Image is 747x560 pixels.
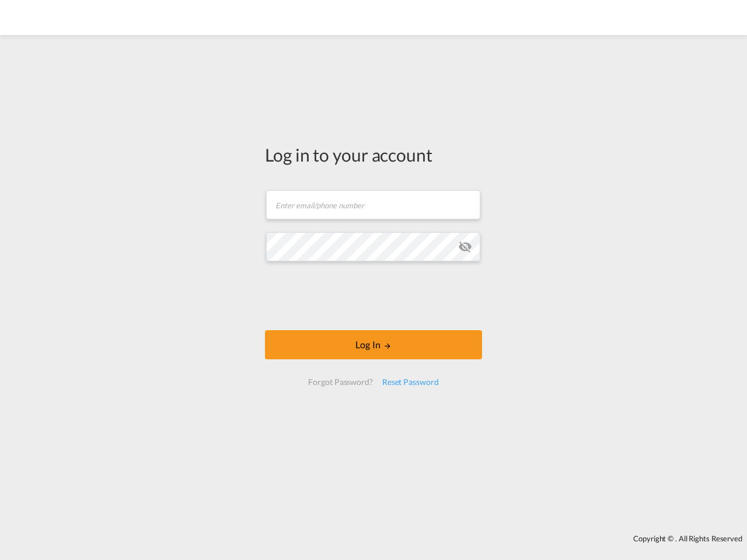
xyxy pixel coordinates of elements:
[303,372,377,393] div: Forgot Password?
[378,372,444,393] div: Reset Password
[458,240,472,254] md-icon: icon-eye-off
[265,142,482,167] div: Log in to your account
[266,190,480,219] input: Enter email/phone number
[285,273,462,318] iframe: reCAPTCHA
[265,330,482,359] button: LOGIN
